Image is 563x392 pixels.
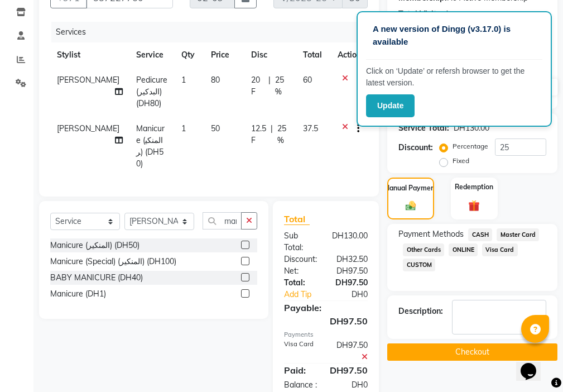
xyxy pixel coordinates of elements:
span: ONLINE [449,243,478,256]
div: DH0 [334,289,376,300]
label: Manual Payment [384,183,437,193]
div: Payable: [276,301,376,314]
p: Click on ‘Update’ or refersh browser to get the latest version. [366,65,542,89]
span: 25 % [275,74,290,98]
th: Disc [244,42,296,68]
div: Sub Total: [276,230,324,254]
img: _cash.svg [402,200,419,212]
div: Service Total: [398,122,449,134]
span: Visa Card [482,243,518,256]
input: Search or Scan [203,212,242,230]
div: Payments [284,330,368,340]
div: DH97.50 [321,364,376,377]
div: Discount: [398,142,433,154]
div: DH97.50 [326,265,376,277]
span: Master Card [497,228,539,241]
span: 50 [211,123,220,133]
iframe: chat widget [516,347,552,381]
span: 37.5 [303,123,318,133]
div: Net: [276,265,326,277]
th: Action [331,42,368,68]
span: | [271,123,273,146]
div: Description: [398,305,443,317]
div: Visa Card [276,340,326,363]
span: 25 % [277,123,290,146]
label: Redemption [455,182,493,192]
span: [PERSON_NAME] [57,75,119,85]
div: DH32.50 [326,254,376,265]
button: Checkout [387,343,557,361]
span: Other Cards [403,243,444,256]
a: Add Tip [276,289,334,300]
span: Pedicure (البدكير) (DH80) [136,75,167,108]
img: _gift.svg [465,199,483,213]
div: DH130.00 [324,230,376,254]
span: CUSTOM [403,259,435,271]
div: Services [51,22,376,42]
span: Total [284,213,310,225]
span: | [268,74,271,98]
div: DH0 [326,379,376,391]
span: 80 [211,75,220,85]
th: Qty [175,42,204,68]
div: Total: [276,277,326,289]
label: Fixed [453,156,469,166]
div: Total Visits: [398,8,442,20]
th: Price [204,42,244,68]
th: Stylist [50,42,129,68]
span: Payment Methods [398,228,464,240]
p: A new version of Dingg (v3.17.0) is available [373,23,536,48]
label: Percentage [453,141,488,151]
th: Service [129,42,175,68]
span: 60 [303,75,312,85]
span: [PERSON_NAME] [57,123,119,133]
div: Manicure (Special) (المنكير) (DH100) [50,256,176,267]
div: Manicure (DH1) [50,288,106,300]
div: 1 [445,8,449,20]
div: DH97.50 [326,277,376,289]
div: DH130.00 [454,122,489,134]
span: 1 [181,123,186,133]
div: DH97.50 [326,340,376,363]
div: Discount: [276,254,326,265]
th: Total [296,42,331,68]
span: 1 [181,75,186,85]
div: BABY MANICURE (DH40) [50,272,143,284]
div: Balance : [276,379,326,391]
span: CASH [468,228,492,241]
button: Update [366,94,415,117]
div: DH97.50 [276,314,376,328]
span: 12.5 F [251,123,266,146]
div: Manicure (المنكير) (DH50) [50,240,139,251]
span: Manicure (المنكير) (DH50) [136,123,165,169]
span: 20 F [251,74,264,98]
div: Paid: [276,364,321,377]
